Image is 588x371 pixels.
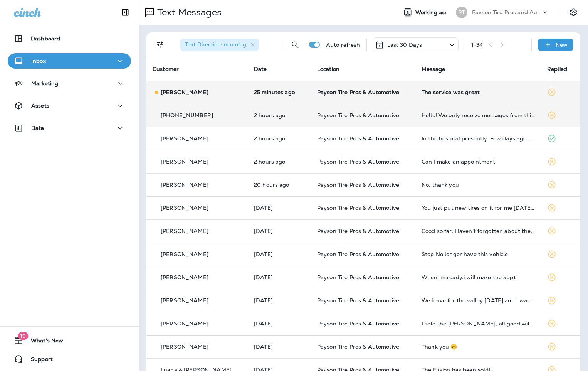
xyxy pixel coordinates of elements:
[8,98,131,113] button: Assets
[161,112,213,118] p: [PHONE_NUMBER]
[161,135,208,142] p: [PERSON_NAME]
[387,42,422,48] p: Last 30 Days
[23,356,53,365] span: Support
[422,205,535,211] div: You just put new tires on it for me Aug. 4th 😎
[254,228,305,234] p: Aug 20, 2025 10:25 AM
[161,205,208,211] p: [PERSON_NAME]
[317,228,399,234] span: Payson Tire Pros & Automotive
[422,274,535,280] div: When im.ready.i will make the appt
[8,351,131,367] button: Support
[31,35,60,42] p: Dashboard
[254,297,305,304] p: Aug 19, 2025 12:36 PM
[287,37,303,52] button: Search Messages
[153,66,179,73] span: Customer
[161,344,208,350] p: [PERSON_NAME]
[154,7,222,18] p: Text Messages
[8,76,131,91] button: Marketing
[422,228,535,234] div: Good so far. Haven't forgotten about the remaining deferred maintenance items but its been a busy...
[153,37,168,52] button: Filters
[254,344,305,350] p: Aug 18, 2025 11:22 AM
[422,89,535,95] div: The service was great
[317,204,399,211] span: Payson Tire Pros & Automotive
[317,66,339,73] span: Location
[161,89,208,95] p: [PERSON_NAME]
[161,182,208,188] p: [PERSON_NAME]
[415,9,448,16] span: Working as:
[161,320,208,327] p: [PERSON_NAME]
[254,251,305,257] p: Aug 20, 2025 09:37 AM
[422,297,535,304] div: We leave for the valley tomorrow am. I was hoping we could get it done today. Back to Payson on S...
[254,89,305,95] p: Aug 21, 2025 10:55 AM
[161,274,208,280] p: [PERSON_NAME]
[422,112,535,118] div: Hello! We only receive messages from this channel during an active call. Please call our support ...
[456,7,467,18] div: PT
[31,103,49,109] p: Assets
[422,159,535,165] div: Can I make an appointment
[254,274,305,280] p: Aug 19, 2025 12:40 PM
[422,320,535,327] div: I sold the Morano, all good with Volvo.
[31,125,44,131] p: Data
[31,80,58,86] p: Marketing
[161,251,208,257] p: [PERSON_NAME]
[8,333,131,348] button: 19What's New
[317,251,399,258] span: Payson Tire Pros & Automotive
[317,89,399,96] span: Payson Tire Pros & Automotive
[317,158,399,165] span: Payson Tire Pros & Automotive
[317,135,399,142] span: Payson Tire Pros & Automotive
[422,251,535,257] div: Stop No longer have this vehicle
[254,66,267,73] span: Date
[161,297,208,304] p: [PERSON_NAME]
[472,9,541,15] p: Payson Tire Pros and Automotive
[254,182,305,188] p: Aug 20, 2025 02:23 PM
[254,112,305,118] p: Aug 21, 2025 09:14 AM
[422,66,445,73] span: Message
[471,42,483,48] div: 1 - 34
[185,41,246,48] span: Text Direction : Incoming
[254,320,305,327] p: Aug 19, 2025 08:25 AM
[161,159,208,165] p: [PERSON_NAME]
[8,53,131,69] button: Inbox
[547,66,567,73] span: Replied
[180,39,259,51] div: Text Direction:Incoming
[18,332,28,340] span: 19
[317,274,399,281] span: Payson Tire Pros & Automotive
[254,205,305,211] p: Aug 20, 2025 10:28 AM
[317,297,399,304] span: Payson Tire Pros & Automotive
[8,120,131,136] button: Data
[31,58,46,64] p: Inbox
[161,228,208,234] p: [PERSON_NAME]
[114,5,136,20] button: Collapse Sidebar
[254,159,305,165] p: Aug 21, 2025 08:23 AM
[317,181,399,188] span: Payson Tire Pros & Automotive
[254,135,305,142] p: Aug 21, 2025 08:40 AM
[317,112,399,119] span: Payson Tire Pros & Automotive
[317,343,399,350] span: Payson Tire Pros & Automotive
[422,344,535,350] div: Thank you 😊
[317,320,399,327] span: Payson Tire Pros & Automotive
[566,5,580,19] button: Settings
[23,337,63,347] span: What's New
[556,42,568,48] p: New
[8,31,131,46] button: Dashboard
[422,182,535,188] div: No, thank you
[326,42,360,48] p: Auto refresh
[422,135,535,142] div: In the hospital presently. Few days ago I had to put oil in the car and cap off all liquids. So I...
